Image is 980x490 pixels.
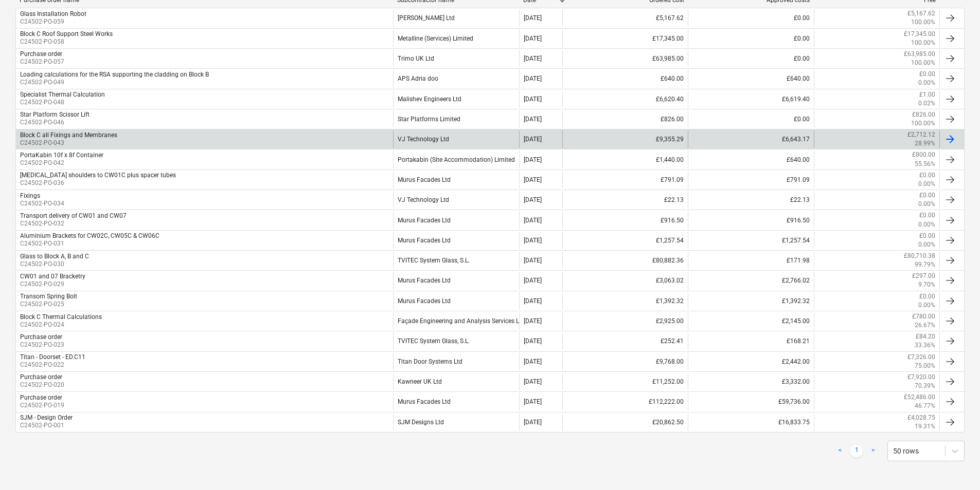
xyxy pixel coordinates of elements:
div: [DATE] [524,237,542,244]
p: 0.00% [918,79,935,87]
a: Page 1 is your current page [850,445,863,457]
div: £63,985.00 [562,50,688,67]
div: TVITEC System Glass, S.L. [393,252,519,269]
div: [DATE] [524,378,542,385]
div: CW01 and 07 Bracketry [20,273,85,280]
div: [DATE] [524,419,542,426]
div: £59,736.00 [688,393,813,410]
p: C24502-PO-058 [20,37,113,46]
a: Previous page [834,445,846,457]
div: Specialist Thermal Calculation [20,91,105,98]
p: C24502-PO-042 [20,159,103,167]
div: Block C Thermal Calculations [20,313,102,321]
p: C24502-PO-020 [20,381,64,389]
p: 0.00% [918,180,935,189]
p: £800.00 [912,150,935,159]
div: [PERSON_NAME] Ltd [393,9,519,27]
div: £2,145.00 [688,312,813,330]
div: SJM Designs Ltd [393,413,519,431]
p: £0.00 [919,232,935,240]
div: £0.00 [688,50,813,67]
div: PortaKabin 10f x 8f Container [20,152,103,159]
div: £791.09 [562,171,688,189]
div: [DATE] [524,317,542,325]
p: 100.00% [911,39,935,47]
div: Glass Installation Robot [20,10,86,17]
div: [DATE] [524,196,542,203]
p: C24502-PO-029 [20,280,85,289]
div: £9,355.29 [562,130,688,148]
div: SJM - Design Order [20,414,73,421]
p: 33.36% [915,341,935,350]
div: £1,257.54 [562,232,688,249]
p: £0.00 [919,191,935,200]
div: Portakabin (Site Accommodation) Limited [393,150,519,168]
p: C24502-PO-057 [20,58,64,66]
div: £0.00 [688,30,813,47]
div: £11,252.00 [562,373,688,390]
div: [DATE] [524,14,542,22]
div: Murus Facades Ltd [393,232,519,249]
div: [DATE] [524,156,542,163]
div: APS Adria doo [393,70,519,87]
div: [DATE] [524,75,542,82]
div: £17,345.00 [562,30,688,47]
p: C24502-PO-023 [20,341,64,349]
p: £63,985.00 [904,50,935,59]
div: Purchase order [20,373,62,381]
div: Loading calculations for the RSA supporting the cladding on Block B [20,71,209,78]
iframe: Chat Widget [929,441,980,490]
div: £1,257.54 [688,232,813,249]
div: Star Platforms Limited [393,110,519,128]
div: £916.50 [562,211,688,229]
div: £171.98 [688,252,813,269]
div: £1,440.00 [562,150,688,168]
div: £640.00 [562,70,688,87]
div: [DATE] [524,337,542,345]
div: £22.13 [562,191,688,209]
p: £4,028.75 [907,413,935,422]
div: £168.21 [688,332,813,350]
div: Metalline (Services) Limited [393,30,519,47]
div: £112,222.00 [562,393,688,410]
div: Purchase order [20,50,62,58]
p: £7,920.00 [907,373,935,382]
p: 55.56% [915,160,935,168]
p: C24502-PO-059 [20,17,86,26]
div: TVITEC System Glass, S.L. [393,332,519,350]
div: Block C Roof Support Steel Works [20,30,113,37]
p: C24502-PO-046 [20,118,90,127]
div: Purchase order [20,333,62,341]
div: Purchase order [20,394,62,401]
p: 100.00% [911,59,935,67]
p: £826.00 [912,110,935,119]
p: £80,710.38 [904,252,935,260]
p: 0.00% [918,220,935,229]
p: £52,486.00 [904,393,935,402]
p: 9.70% [918,280,935,289]
div: VJ Technology Ltd [393,191,519,209]
div: £16,833.75 [688,413,813,431]
p: C24502-PO-034 [20,199,64,208]
p: 0.00% [918,301,935,310]
p: £0.00 [919,70,935,79]
div: [DATE] [524,116,542,123]
a: Next page [867,445,879,457]
p: 26.67% [915,321,935,330]
p: C24502-PO-030 [20,260,89,269]
div: [DATE] [524,358,542,365]
div: £5,167.62 [562,9,688,27]
div: [DATE] [524,217,542,224]
div: £826.00 [562,110,688,128]
p: C24502-PO-022 [20,361,85,369]
div: Murus Facades Ltd [393,393,519,410]
div: Murus Facades Ltd [393,171,519,189]
div: [DATE] [524,257,542,264]
div: Murus Facades Ltd [393,272,519,289]
div: Trimo UK Ltd [393,50,519,67]
div: £1,392.32 [562,292,688,310]
div: £0.00 [688,110,813,128]
p: C24502-PO-024 [20,321,102,329]
div: £2,925.00 [562,312,688,330]
div: £6,620.40 [562,90,688,108]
